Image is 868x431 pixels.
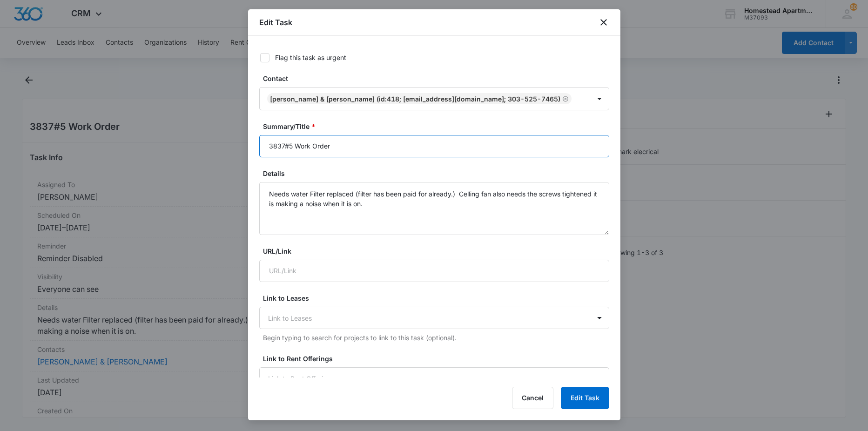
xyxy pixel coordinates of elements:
[259,17,292,28] h1: Edit Task
[270,95,560,103] div: [PERSON_NAME] & [PERSON_NAME] (ID:418; [EMAIL_ADDRESS][DOMAIN_NAME]; 303-525-7465)
[512,387,553,409] button: Cancel
[561,387,609,409] button: Edit Task
[263,168,613,178] label: Details
[275,53,346,62] div: Flag this task as urgent
[263,293,613,303] label: Link to Leases
[560,95,569,102] div: Remove Lisa Shaw & Joel Bass (ID:418; ljshaw7465@gmail.com; 303-525-7465)
[259,135,609,157] input: Summary/Title
[263,246,613,256] label: URL/Link
[259,182,609,235] textarea: Needs water Filter replaced (filter has been paid for already.) Celling fan also needs the screws...
[598,17,609,28] button: close
[263,354,613,364] label: Link to Rent Offerings
[263,74,613,83] label: Contact
[259,260,609,282] input: URL/Link
[263,333,609,343] p: Begin typing to search for projects to link to this task (optional).
[263,121,613,131] label: Summary/Title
